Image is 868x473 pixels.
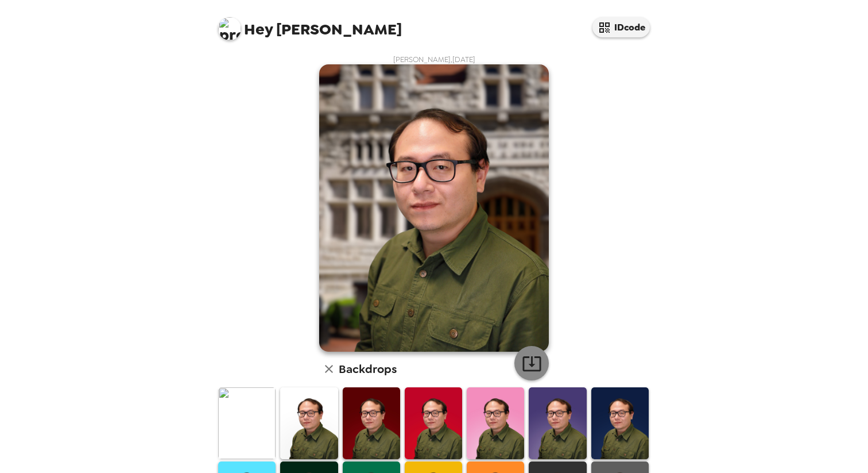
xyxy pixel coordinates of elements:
span: [PERSON_NAME] [218,11,402,37]
img: profile pic [218,17,241,40]
span: Hey [244,19,273,40]
h6: Backdrops [339,360,397,378]
button: IDcode [592,17,650,37]
span: [PERSON_NAME] , [DATE] [393,55,475,64]
img: Original [218,387,276,459]
img: user [319,64,549,352]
